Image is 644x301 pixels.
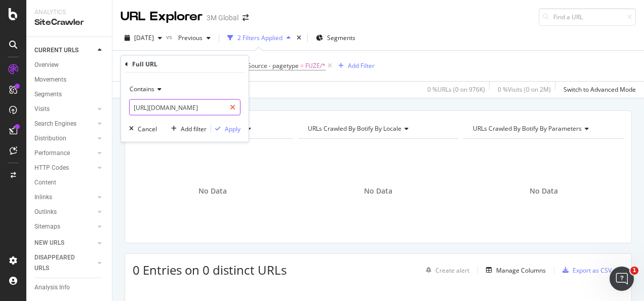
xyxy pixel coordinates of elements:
[34,192,52,203] div: Inlinks
[34,207,95,217] a: Outlinks
[559,82,636,98] button: Switch to Advanced Mode
[34,252,95,274] a: DISAPPEARED URLS
[34,282,70,293] div: Analysis Info
[34,60,59,70] div: Overview
[473,124,582,133] span: URLs Crawled By Botify By parameters
[34,221,95,232] a: Sitemaps
[34,119,76,129] div: Search Engines
[34,238,64,248] div: NEW URLS
[610,267,634,291] iframe: Intercom live chat
[34,8,104,17] div: Analytics
[34,133,66,144] div: Distribution
[132,60,157,68] div: Full URL
[308,124,401,133] span: URLs Crawled By Botify By locale
[130,85,154,93] span: Contains
[34,192,95,203] a: Inlinks
[348,61,375,70] div: Add Filter
[312,30,359,46] button: Segments
[34,74,105,85] a: Movements
[181,124,207,133] div: Add filter
[498,85,551,94] div: 0 % Visits ( 0 on 2M )
[34,282,105,293] a: Analysis Info
[530,186,558,196] span: No Data
[34,104,95,115] a: Visits
[34,163,95,173] a: HTTP Codes
[34,252,86,274] div: DISAPPEARED URLS
[34,177,56,188] div: Content
[198,186,227,196] span: No Data
[120,30,166,46] button: [DATE]
[248,61,299,70] span: Source - pagetype
[133,261,287,278] span: 0 Entries on 0 distinct URLs
[496,266,546,275] div: Manage Columns
[334,60,375,72] button: Add Filter
[120,8,203,25] div: URL Explorer
[134,33,154,42] span: 2025 Sep. 21st
[174,33,203,42] span: Previous
[630,267,638,275] span: 1
[471,121,615,137] h4: URLs Crawled By Botify By parameters
[174,30,215,46] button: Previous
[34,89,105,100] a: Segments
[34,89,62,100] div: Segments
[237,33,283,42] div: 2 Filters Applied
[34,45,78,56] div: CURRENT URLS
[422,262,469,278] button: Create alert
[34,60,105,70] a: Overview
[573,266,612,275] div: Export as CSV
[34,119,95,129] a: Search Engines
[34,17,104,28] div: SiteCrawler
[558,262,612,278] button: Export as CSV
[225,124,240,133] div: Apply
[34,104,50,115] div: Visits
[243,14,249,21] div: arrow-right-arrow-left
[427,85,485,94] div: 0 % URLs ( 0 on 976K )
[306,121,450,137] h4: URLs Crawled By Botify By locale
[563,85,636,94] div: Switch to Advanced Mode
[34,207,57,217] div: Outlinks
[34,74,66,85] div: Movements
[34,177,105,188] a: Content
[207,13,238,23] div: 3M Global
[167,124,207,134] button: Add filter
[34,133,95,144] a: Distribution
[539,8,636,26] input: Find a URL
[125,124,157,134] button: Cancel
[435,266,469,275] div: Create alert
[305,59,326,73] span: FUZE/*
[166,32,174,41] span: vs
[300,61,304,70] span: =
[34,221,60,232] div: Sitemaps
[34,238,95,248] a: NEW URLS
[327,33,355,42] span: Segments
[482,264,546,276] button: Manage Columns
[138,124,157,133] div: Cancel
[211,124,240,134] button: Apply
[34,148,70,159] div: Performance
[364,186,392,196] span: No Data
[34,45,95,56] a: CURRENT URLS
[223,30,295,46] button: 2 Filters Applied
[34,148,95,159] a: Performance
[295,33,303,43] div: times
[34,163,69,173] div: HTTP Codes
